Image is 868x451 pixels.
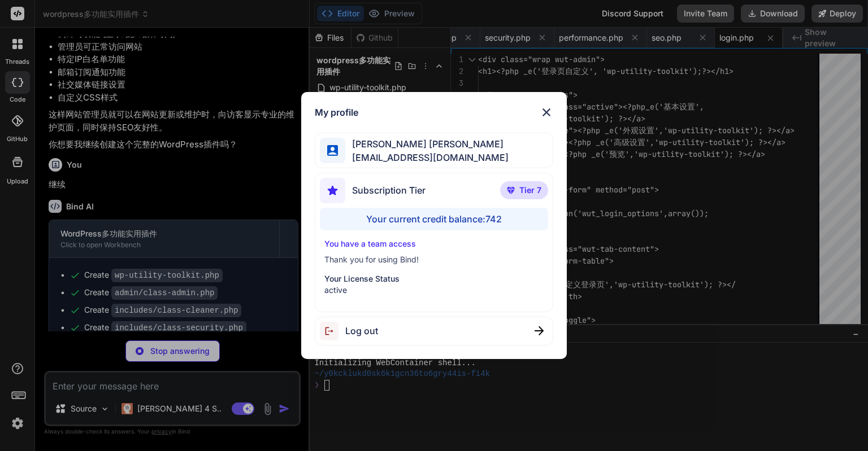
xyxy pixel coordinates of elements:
[324,238,543,249] p: You have a team access
[324,284,543,296] p: active
[320,322,345,340] img: logout
[519,185,541,196] span: Tier 7
[345,324,378,338] span: Log out
[507,187,515,194] img: premium
[324,254,543,265] p: Thank you for using Bind!
[315,106,358,119] h1: My profile
[345,151,509,164] span: [EMAIL_ADDRESS][DOMAIN_NAME]
[320,208,548,230] div: Your current credit balance: 742
[345,137,509,151] span: [PERSON_NAME] [PERSON_NAME]
[352,183,426,197] span: Subscription Tier
[327,145,338,156] img: profile
[540,106,553,119] img: close
[324,273,543,284] p: Your License Status
[320,178,345,203] img: subscription
[535,326,544,335] img: close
